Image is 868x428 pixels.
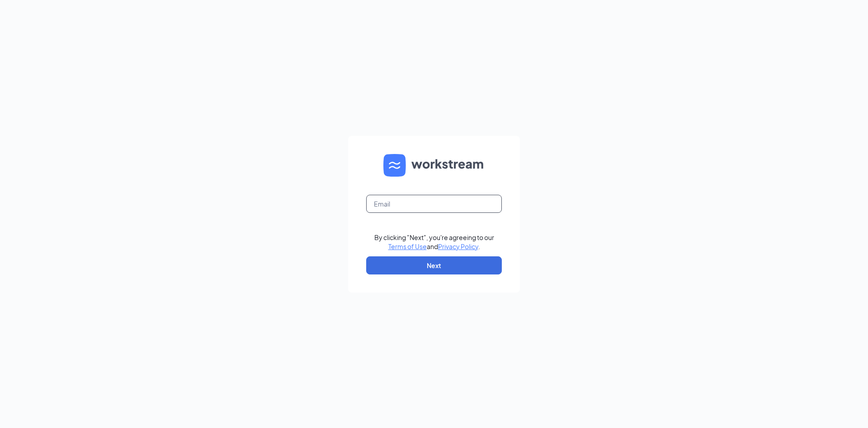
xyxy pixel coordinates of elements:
[438,242,478,250] a: Privacy Policy
[366,256,502,274] button: Next
[383,154,485,177] img: WS logo and Workstream text
[374,233,494,251] div: By clicking "Next", you're agreeing to our and .
[366,195,502,213] input: Email
[388,242,427,250] a: Terms of Use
